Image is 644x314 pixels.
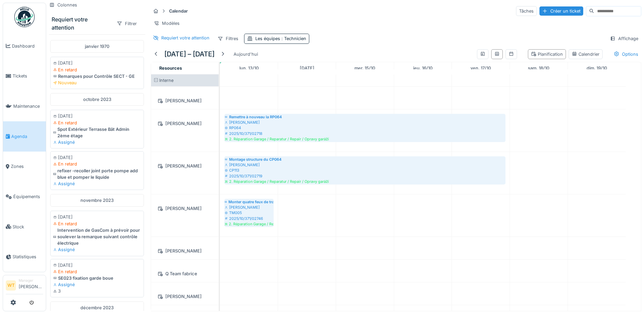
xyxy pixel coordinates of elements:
[50,40,144,53] div: janvier 1970
[14,7,35,27] img: Badge_color-CXgf-gQk.svg
[13,73,43,79] span: Tickets
[238,64,260,73] a: 13 octobre 2025
[53,268,141,275] div: En retard
[19,278,43,293] li: [PERSON_NAME]
[53,275,141,281] div: SE023 fixation garde boue
[585,64,609,73] a: 19 octobre 2025
[11,133,43,140] span: Agenda
[3,31,46,61] a: Dashboard
[13,103,43,109] span: Maintenance
[3,91,46,121] a: Maintenance
[611,49,641,59] div: Options
[53,60,141,66] div: [DATE]
[155,269,215,278] div: Q Team fabrice
[516,6,537,16] div: Tâches
[53,227,141,247] div: Intervention de GasCom à prévoir pour soulever la remarque suivant contrôle électrique
[225,114,505,120] div: Remettre à nouveau la RP064
[231,50,261,59] div: Aujourd'hui
[52,15,111,32] div: Requiert votre attention
[50,301,144,314] div: décembre 2023
[155,119,215,128] div: [PERSON_NAME]
[53,73,141,80] div: Remarques pour Contrôle SECT - GE
[3,212,46,242] a: Stock
[53,246,141,253] div: Assigné
[531,51,563,57] div: Planification
[280,36,306,41] span: : Technicien
[13,193,43,200] span: Équipements
[53,113,141,119] div: [DATE]
[3,181,46,212] a: Équipements
[166,8,190,14] strong: Calendar
[53,154,141,161] div: [DATE]
[53,180,141,187] div: Assigné
[53,161,141,167] div: En retard
[6,280,16,291] li: WT
[3,61,46,91] a: Tickets
[151,18,183,28] div: Modèles
[53,262,141,268] div: [DATE]
[225,205,273,210] div: [PERSON_NAME]
[6,278,43,294] a: WT Manager[PERSON_NAME]
[225,173,505,179] div: 2025/10/371/02719
[255,35,306,42] div: Les équipes
[225,157,505,162] div: Montage structure du CP064
[161,35,209,41] div: Requiert votre attention
[3,242,46,272] a: Statistiques
[353,64,377,73] a: 15 octobre 2025
[114,19,140,29] div: Filtrer
[572,51,600,57] div: Calendrier
[225,210,273,215] div: TM005
[155,247,215,255] div: [PERSON_NAME]
[53,214,141,220] div: [DATE]
[539,6,583,16] div: Créer un ticket
[225,179,505,184] div: 2. Réparation Garage / Reparatur / Repair / Opravy garáží
[13,254,43,260] span: Statistiques
[607,34,641,43] div: Affichage
[53,139,141,145] div: Assigné
[3,121,46,152] a: Agenda
[53,126,141,139] div: Spot Extérieur Terrasse Bât Admin 2ème étage
[11,163,43,170] span: Zones
[225,168,505,173] div: CP113
[225,216,273,221] div: 2025/10/371/02746
[411,64,434,73] a: 16 octobre 2025
[155,162,215,170] div: [PERSON_NAME]
[164,50,215,58] h5: [DATE] – [DATE]
[159,66,182,71] span: Resources
[12,43,43,49] span: Dashboard
[159,78,173,83] span: Interne
[469,64,493,73] a: 17 octobre 2025
[225,131,505,136] div: 2025/10/371/02718
[225,120,505,125] div: [PERSON_NAME]
[50,93,144,106] div: octobre 2023
[155,292,215,301] div: [PERSON_NAME]
[225,221,273,227] div: 2. Réparation Garage / Reparatur / Repair / Opravy garáží
[53,120,141,126] div: En retard
[225,199,273,205] div: Monter quatre feux de travail
[53,221,141,227] div: En retard
[13,224,43,230] span: Stock
[225,125,505,130] div: RP064
[225,136,505,142] div: 2. Réparation Garage / Reparatur / Repair / Opravy garáží
[155,204,215,213] div: [PERSON_NAME]
[155,97,215,105] div: [PERSON_NAME]
[53,288,141,294] div: 3
[298,64,316,73] a: 14 octobre 2025
[53,168,141,180] div: refixer -recoller joint porte pompe add blue et pomper le liquide
[225,162,505,168] div: [PERSON_NAME]
[19,278,43,283] div: Manager
[215,34,241,43] div: Filtres
[3,152,46,182] a: Zones
[50,194,144,207] div: novembre 2023
[53,80,141,86] div: Nouveau
[526,64,551,73] a: 18 octobre 2025
[53,67,141,73] div: En retard
[53,281,141,288] div: Assigné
